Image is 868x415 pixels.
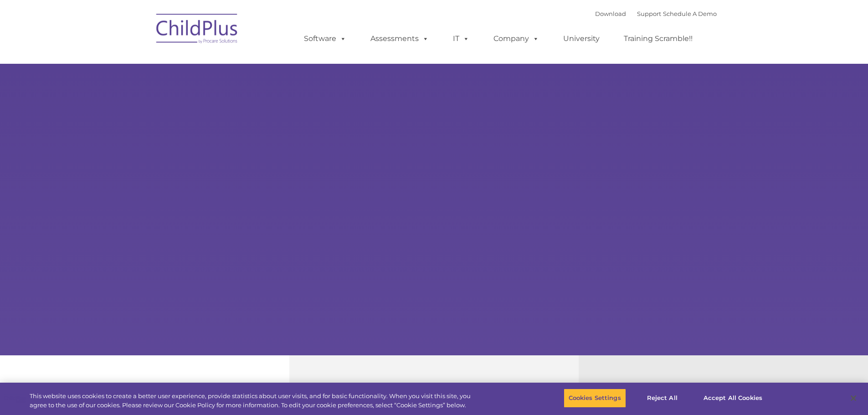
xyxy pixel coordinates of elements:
font: | [595,10,717,17]
img: ChildPlus by Procare Solutions [152,7,243,53]
div: This website uses cookies to create a better user experience, provide statistics about user visit... [30,392,478,410]
a: University [554,30,609,48]
a: Schedule A Demo [663,10,717,17]
a: Assessments [361,30,438,48]
a: IT [444,30,478,48]
a: Software [295,30,355,48]
a: Company [484,30,548,48]
a: Training Scramble!! [615,30,702,48]
button: Close [843,388,863,408]
button: Cookies Settings [564,389,626,408]
a: Download [595,10,626,17]
button: Reject All [634,389,691,408]
a: Support [637,10,661,17]
button: Accept All Cookies [699,389,767,408]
